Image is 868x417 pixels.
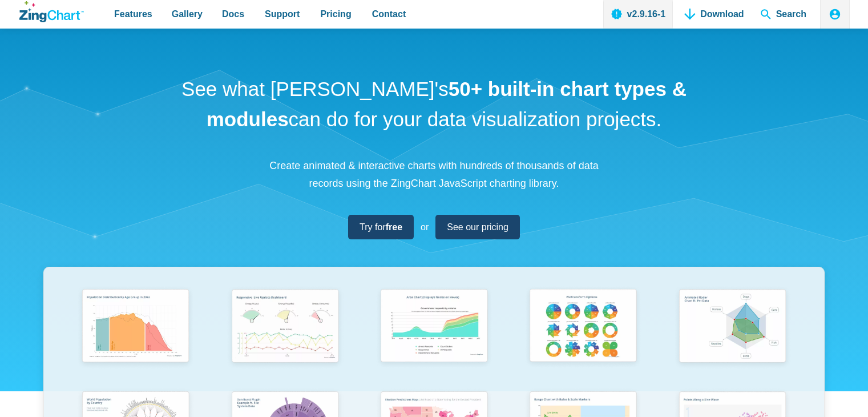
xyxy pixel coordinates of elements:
[372,6,406,22] span: Contact
[360,284,508,387] a: Area Chart (Displays Nodes on Hover)
[320,6,351,22] span: Pricing
[61,284,210,387] a: Population Distribution by Age Group in 2052
[225,284,345,370] img: Responsive Live Update Dashboard
[421,219,429,235] span: or
[222,6,244,22] span: Docs
[263,157,605,192] p: Create animated & interactive charts with hundreds of thousands of data records using the ZingCha...
[210,284,359,387] a: Responsive Live Update Dashboard
[19,1,84,22] a: ZingChart Logo. Click to return to the homepage
[172,6,203,22] span: Gallery
[374,284,494,370] img: Area Chart (Displays Nodes on Hover)
[658,284,807,387] a: Animated Radar Chart ft. Pet Data
[114,6,152,22] span: Features
[386,222,402,232] strong: free
[673,284,792,370] img: Animated Radar Chart ft. Pet Data
[523,284,643,370] img: Pie Transform Options
[265,6,300,22] span: Support
[76,284,195,370] img: Population Distribution by Age Group in 2052
[177,74,691,134] h1: See what [PERSON_NAME]'s can do for your data visualization projects.
[447,219,508,235] span: See our pricing
[508,284,657,387] a: Pie Transform Options
[207,78,687,130] strong: 50+ built-in chart types & modules
[435,215,520,239] a: See our pricing
[360,219,402,235] span: Try for
[348,215,414,239] a: Try forfree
